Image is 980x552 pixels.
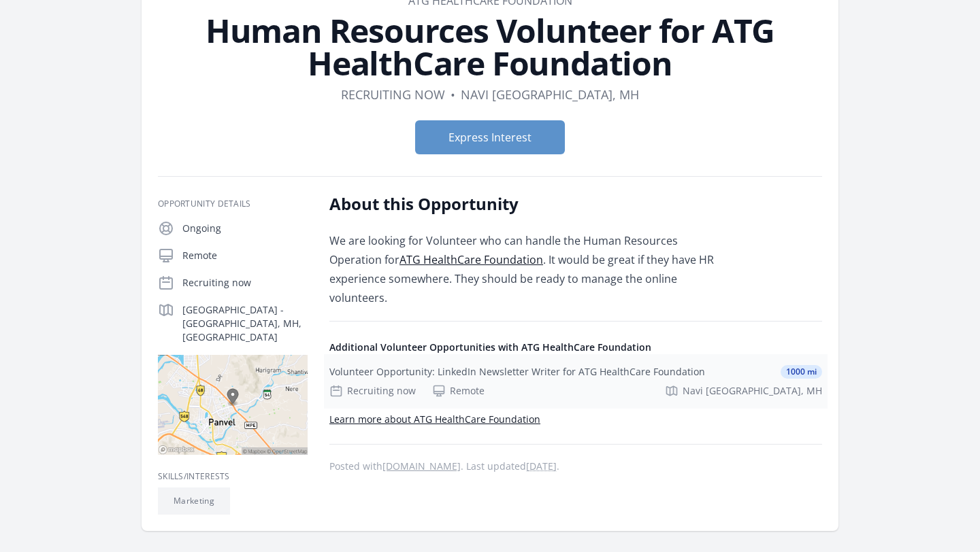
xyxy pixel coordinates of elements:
[432,384,485,398] div: Remote
[182,303,308,344] p: [GEOGRAPHIC_DATA] - [GEOGRAPHIC_DATA], MH, [GEOGRAPHIC_DATA]
[158,471,308,482] h3: Skills/Interests
[182,222,308,235] p: Ongoing
[329,193,728,215] h2: About this Opportunity
[415,120,565,154] button: Express Interest
[329,461,822,472] p: Posted with . Last updated .
[451,85,455,104] div: •
[329,384,416,398] div: Recruiting now
[158,14,822,80] h1: Human Resources Volunteer for ATG HealthCare Foundation
[158,487,230,515] li: Marketing
[329,365,705,379] div: Volunteer Opportunity: LinkedIn Newsletter Writer for ATG HealthCare Foundation
[341,85,445,104] dd: Recruiting now
[329,341,822,354] h4: Additional Volunteer Opportunities with ATG HealthCare Foundation
[158,199,308,209] h3: Opportunity Details
[382,460,461,472] a: [DOMAIN_NAME]
[329,413,540,426] a: Learn more about ATG HealthCare Foundation
[182,249,308,262] p: Remote
[324,354,828,409] a: Volunteer Opportunity: LinkedIn Newsletter Writer for ATG HealthCare Foundation 1000 mi Recruitin...
[526,460,557,472] abbr: Wed, Apr 16, 2025 1:02 AM
[461,85,639,104] dd: Navi [GEOGRAPHIC_DATA], MH
[158,355,308,455] img: Map
[329,231,728,307] p: We are looking for Volunteer who can handle the Human Resources Operation for . It would be great...
[683,384,822,398] span: Navi [GEOGRAPHIC_DATA], MH
[781,365,822,379] span: 1000 mi
[182,276,308,290] p: Recruiting now
[399,252,543,267] a: ATG HealthCare Foundation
